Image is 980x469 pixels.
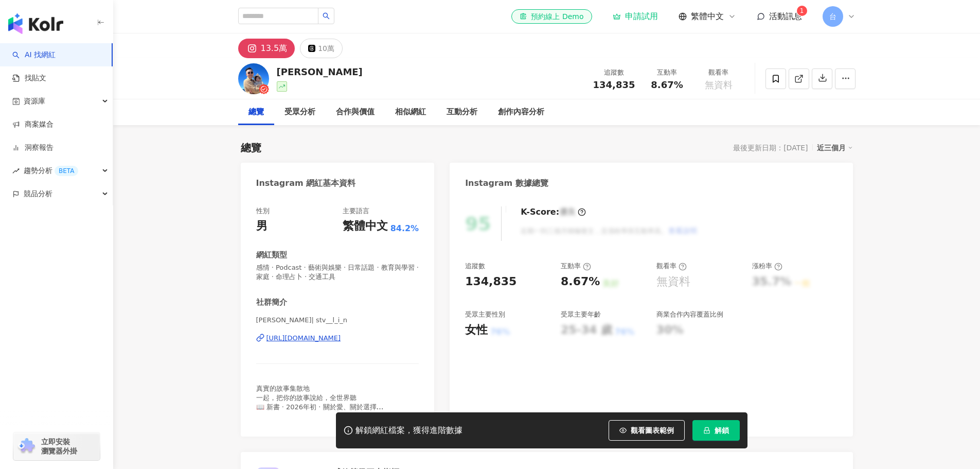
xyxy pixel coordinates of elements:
[256,316,419,325] span: [PERSON_NAME]| stv__l_i_n
[465,262,485,271] div: 追蹤數
[238,39,295,58] button: 13.5萬
[691,11,724,22] span: 繁體中文
[593,79,635,90] span: 134,835
[343,206,369,216] div: 主要語言
[733,144,808,152] div: 最後更新日期：[DATE]
[24,159,78,182] span: 趨勢分析
[256,178,356,189] div: Instagram 網紅基本資料
[656,310,723,319] div: 商業合作內容覆蓋比例
[465,274,516,290] div: 134,835
[648,67,687,78] div: 互動率
[256,334,419,343] a: [URL][DOMAIN_NAME]
[715,426,729,435] span: 解鎖
[16,438,37,455] img: chrome extension
[465,310,505,319] div: 受眾主要性別
[561,310,601,319] div: 受眾主要年齡
[769,11,802,21] span: 活動訊息
[8,13,63,34] img: logo
[705,80,733,90] span: 無資料
[797,6,807,16] sup: 1
[12,167,20,175] span: rise
[829,11,836,22] span: 台
[561,274,600,290] div: 8.67%
[261,41,288,56] div: 13.5萬
[256,263,419,282] span: 感情 · Podcast · 藝術與娛樂 · 日常話題 · 教育與學習 · 家庭 · 命理占卜 · 交通工具
[256,250,287,260] div: 網紅類型
[12,143,54,153] a: 洞察報告
[656,262,687,271] div: 觀看率
[699,67,738,78] div: 觀看率
[692,420,740,441] button: 解鎖
[656,274,690,290] div: 無資料
[300,39,343,58] button: 10萬
[631,426,674,435] span: 觀看圖表範例
[593,67,635,78] div: 追蹤數
[465,178,548,189] div: Instagram 數據總覽
[520,11,583,22] div: 預約線上 Demo
[12,50,56,60] a: searchAI 找網紅
[284,106,315,118] div: 受眾分析
[256,206,270,216] div: 性別
[511,9,592,24] a: 預約線上 Demo
[256,385,384,421] span: 真實的故事集散地 一起，把你的故事說給，全世界聽 📖 新書 · 2026年初 · 關於愛、關於選擇 ✉️ 投稿 / Podcast / 合作 → 點連結👇
[55,166,78,176] div: BETA
[355,425,462,436] div: 解鎖網紅檔案，獲得進階數據
[24,182,52,205] span: 競品分析
[390,223,419,234] span: 84.2%
[24,90,45,113] span: 資源庫
[256,218,268,234] div: 男
[395,106,426,118] div: 相似網紅
[277,65,363,78] div: [PERSON_NAME]
[12,119,54,130] a: 商案媒合
[609,420,685,441] button: 觀看圖表範例
[800,7,804,14] span: 1
[561,262,591,271] div: 互動率
[323,12,330,20] span: search
[465,322,488,338] div: 女性
[13,432,100,460] a: chrome extension立即安裝 瀏覽器外掛
[752,262,782,271] div: 漲粉率
[266,334,341,343] div: [URL][DOMAIN_NAME]
[521,206,586,218] div: K-Score :
[498,106,544,118] div: 創作內容分析
[817,141,853,154] div: 近三個月
[336,106,375,118] div: 合作與價值
[12,73,46,83] a: 找貼文
[256,297,287,308] div: 社群簡介
[318,41,334,56] div: 10萬
[343,218,388,234] div: 繁體中文
[241,141,261,155] div: 總覽
[248,106,264,118] div: 總覽
[651,80,683,90] span: 8.67%
[238,63,269,94] img: KOL Avatar
[447,106,477,118] div: 互動分析
[41,437,77,456] span: 立即安裝 瀏覽器外掛
[703,427,710,434] span: lock
[613,11,658,22] a: 申請試用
